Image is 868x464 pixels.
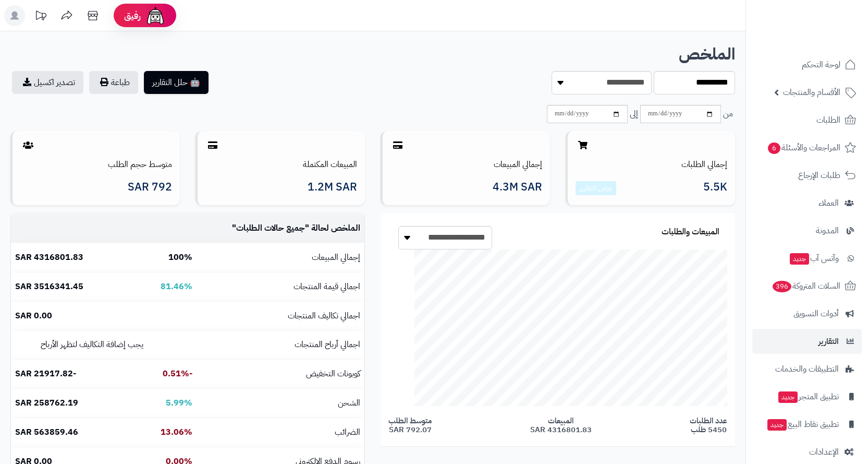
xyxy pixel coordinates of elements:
b: 100% [168,251,192,264]
a: العملاء [752,191,862,216]
td: الشحن [197,389,364,418]
span: الأقسام والمنتجات [783,85,840,100]
span: المراجعات والأسئلة [767,140,840,155]
span: رفيق [124,9,141,22]
a: الطلبات [752,108,862,133]
span: العملاء [818,196,839,210]
span: السلات المتروكة [772,279,840,293]
span: من [723,108,733,120]
img: logo-2.png [797,28,858,50]
span: أدوات التسويق [793,306,839,321]
b: -0.51% [163,367,192,380]
span: تطبيق نقاط البيع [766,417,839,432]
span: الطلبات [816,113,840,127]
td: اجمالي أرباح المنتجات [197,330,364,359]
span: التطبيقات والخدمات [775,362,839,376]
b: 3516341.45 SAR [15,280,83,293]
span: جميع حالات الطلبات [236,222,305,234]
a: متوسط حجم الطلب [108,158,172,171]
a: إجمالي الطلبات [681,158,727,171]
span: عدد الطلبات 5450 طلب [690,417,727,434]
td: إجمالي المبيعات [197,243,364,272]
a: السلات المتروكة396 [752,273,862,299]
a: المدونة [752,218,862,243]
a: إجمالي المبيعات [494,158,542,171]
span: متوسط الطلب 792.07 SAR [388,417,432,434]
td: كوبونات التخفيض [197,360,364,388]
h3: المبيعات والطلبات [662,228,719,237]
span: 792 SAR [128,181,172,193]
span: 4.3M SAR [493,181,542,193]
span: الإعدادات [809,445,839,459]
a: تحديثات المنصة [28,5,54,29]
a: تطبيق المتجرجديد [752,384,862,409]
img: ai-face.png [145,5,166,26]
button: 🤖 حلل التقارير [144,71,209,94]
b: -21917.82 SAR [15,367,76,380]
b: 258762.19 SAR [15,397,78,409]
b: 0.00 SAR [15,310,52,322]
span: طلبات الإرجاع [798,168,840,183]
a: عرض التقارير [579,183,613,194]
span: تطبيق المتجر [777,389,839,404]
span: لوحة التحكم [802,57,840,72]
span: جديد [790,253,809,265]
b: 5.99% [166,397,192,409]
a: التطبيقات والخدمات [752,356,862,382]
span: 396 [773,281,791,292]
b: 13.06% [161,426,192,438]
td: اجمالي قيمة المنتجات [197,272,364,301]
b: 4316801.83 SAR [15,251,83,264]
span: جديد [767,419,787,431]
a: لوحة التحكم [752,52,862,77]
a: المبيعات المكتملة [303,158,357,171]
button: طباعة [89,71,138,94]
a: طلبات الإرجاع [752,163,862,188]
b: 81.46% [161,280,192,293]
span: 5.5K [703,181,727,196]
td: الملخص لحالة " " [197,214,364,243]
span: 1.2M SAR [308,181,357,193]
span: التقارير [818,334,839,349]
td: الضرائب [197,418,364,447]
span: 6 [768,142,780,154]
small: يجب إضافة التكاليف لتظهر الأرباح [41,338,143,351]
a: المراجعات والأسئلة6 [752,135,862,160]
a: تصدير اكسيل [12,71,83,94]
a: وآتس آبجديد [752,246,862,271]
span: جديد [778,391,798,403]
a: أدوات التسويق [752,301,862,326]
a: التقارير [752,329,862,354]
span: المبيعات 4316801.83 SAR [530,417,592,434]
span: إلى [630,108,638,120]
span: المدونة [816,223,839,238]
a: تطبيق نقاط البيعجديد [752,412,862,437]
b: 563859.46 SAR [15,426,78,438]
b: الملخص [679,42,735,66]
td: اجمالي تكاليف المنتجات [197,302,364,330]
span: وآتس آب [789,251,839,266]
